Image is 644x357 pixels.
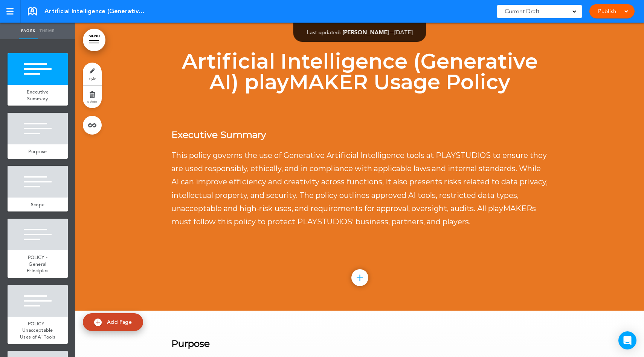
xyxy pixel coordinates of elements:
[395,29,413,36] span: [DATE]
[83,313,143,331] a: Add Page
[618,331,636,349] div: Open Intercom Messenger
[27,89,49,102] span: Executive Summary
[83,63,102,85] a: style
[31,201,45,208] span: Scope
[171,129,266,140] strong: Executive Summary
[27,254,49,274] span: POLICY - General Principles
[38,23,56,39] a: Theme
[8,250,68,278] a: POLICY - General Principles
[171,338,210,349] strong: Purpose
[8,198,68,212] a: Scope
[307,29,413,35] div: —
[343,29,389,36] span: [PERSON_NAME]
[505,6,539,17] span: Current Draft
[307,29,341,36] span: Last updated:
[8,85,68,106] a: Executive Summary
[28,148,47,155] span: Purpose
[83,86,102,108] a: delete
[8,317,68,344] a: POLICY - Unacceptable Uses of Ai Tools
[94,319,102,326] img: add.svg
[89,76,96,81] span: style
[107,319,132,325] span: Add Page
[8,144,68,159] a: Purpose
[595,4,619,18] a: Publish
[83,29,105,51] a: MENU
[87,99,97,104] span: delete
[20,320,55,340] span: POLICY - Unacceptable Uses of Ai Tools
[182,49,538,95] span: Artificial Intelligence (Generative AI) playMAKER Usage Policy
[44,7,146,15] span: Artificial Intelligence (Generative AI) playMAKER Usage Policy
[19,23,38,39] a: Pages
[171,151,548,226] span: This policy governs the use of Generative Artificial Intelligence tools at PLAYSTUDIOS to ensure ...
